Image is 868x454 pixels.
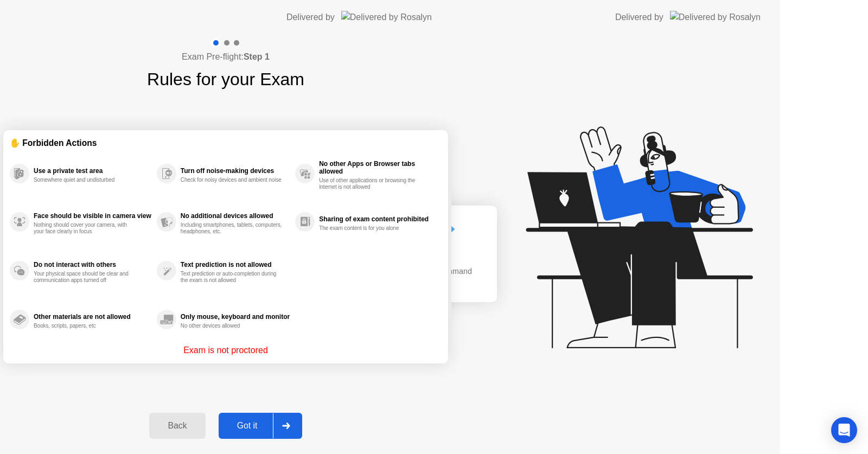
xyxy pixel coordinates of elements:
div: No other Apps or Browser tabs allowed [319,160,436,175]
div: Including smartphones, tablets, computers, headphones, etc. [181,222,283,235]
h4: Exam Pre-flight: [182,50,270,63]
div: Sharing of exam content prohibited [319,215,436,223]
button: Back [149,413,205,439]
div: Check for noisy devices and ambient noise [181,177,283,183]
div: No other devices allowed [181,323,283,329]
div: Use a private test area [34,167,151,175]
div: Other materials are not allowed [34,313,151,321]
button: Got it [219,413,302,439]
div: Delivered by [286,11,335,24]
div: Back [152,421,202,431]
div: No additional devices allowed [181,212,290,220]
div: Got it [222,421,273,431]
img: Delivered by Rosalyn [670,11,761,23]
div: Delivered by [615,11,663,24]
img: Delivered by Rosalyn [341,11,432,23]
p: Exam is not proctored [183,344,268,357]
div: Turn off noise-making devices [181,167,290,175]
div: Somewhere quiet and undisturbed [34,177,136,183]
div: Open Intercom Messenger [831,417,857,443]
div: Use of other applications or browsing the internet is not allowed [319,177,422,190]
div: Text prediction is not allowed [181,261,290,268]
div: Do not interact with others [34,261,151,268]
div: Face should be visible in camera view [34,212,151,220]
h1: Rules for your Exam [147,66,304,92]
div: ✋ Forbidden Actions [10,137,442,149]
b: Step 1 [244,52,270,61]
div: Your physical space should be clear and communication apps turned off [34,271,136,284]
div: Only mouse, keyboard and monitor [181,313,290,321]
div: Text prediction or auto-completion during the exam is not allowed [181,271,283,284]
div: The exam content is for you alone [319,225,422,232]
div: Books, scripts, papers, etc [34,323,136,329]
div: Nothing should cover your camera, with your face clearly in focus [34,222,136,235]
